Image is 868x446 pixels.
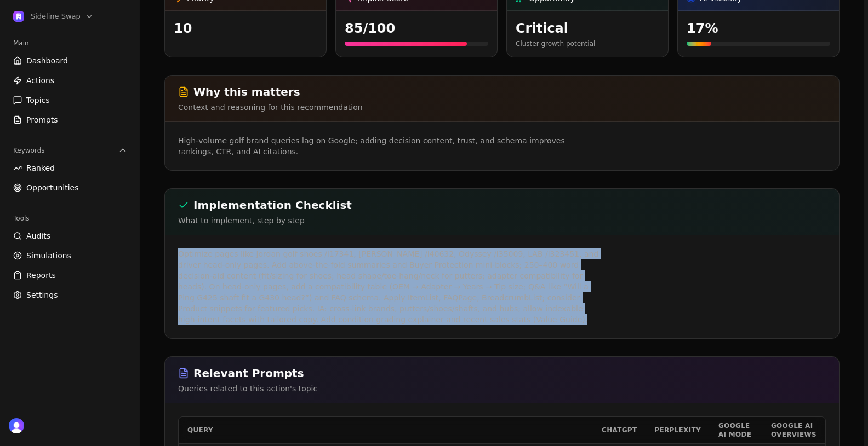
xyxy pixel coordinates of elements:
[26,230,50,241] span: Audits
[516,39,659,48] p: Cluster growth potential
[26,250,71,261] span: Simulations
[178,248,599,325] p: Optimize pages like Jordan golf shoes /l17341, [PERSON_NAME] /l40632, Odyssey /l35009, LAB /l3234...
[9,159,132,177] a: Ranked
[26,55,68,66] span: Dashboard
[9,267,132,284] a: Reports
[26,182,79,193] span: Opportunities
[178,102,826,113] p: Context and reasoning for this recommendation
[178,198,826,213] h2: Implementation Checklist
[516,20,659,37] div: critical
[178,383,826,394] p: Queries related to this action's topic
[178,366,826,381] h2: Relevant Prompts
[26,270,56,281] span: Reports
[9,52,132,69] a: Dashboard
[26,114,58,125] span: Prompts
[9,418,24,433] img: 's logo
[593,417,646,443] th: ChatGPT
[762,417,825,443] th: Google AI overviews
[9,9,98,24] button: Open organization switcher
[31,11,81,21] span: Sideline Swap
[9,34,132,52] div: Main
[9,142,132,159] button: Keywords
[9,179,132,196] a: Opportunities
[646,417,709,443] th: Perplexity
[687,20,830,37] div: 17 %
[345,20,488,37] div: 85 /100
[9,286,132,304] a: Settings
[179,417,593,443] th: Query
[26,163,55,173] span: Ranked
[174,20,317,37] div: 10
[178,215,826,226] p: What to implement, step by step
[13,11,24,22] img: Sideline Swap
[26,95,50,106] span: Topics
[9,247,132,264] a: Simulations
[9,418,24,433] button: Open user button
[178,84,826,100] h2: Why this matters
[26,289,58,300] span: Settings
[710,417,762,443] th: Google AI mode
[9,91,132,109] a: Topics
[9,227,132,245] a: Audits
[178,135,599,157] p: High‑volume golf brand queries lag on Google; adding decision content, trust, and schema improves...
[9,72,132,89] a: Actions
[9,210,132,227] div: Tools
[26,75,54,86] span: Actions
[9,111,132,129] a: Prompts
